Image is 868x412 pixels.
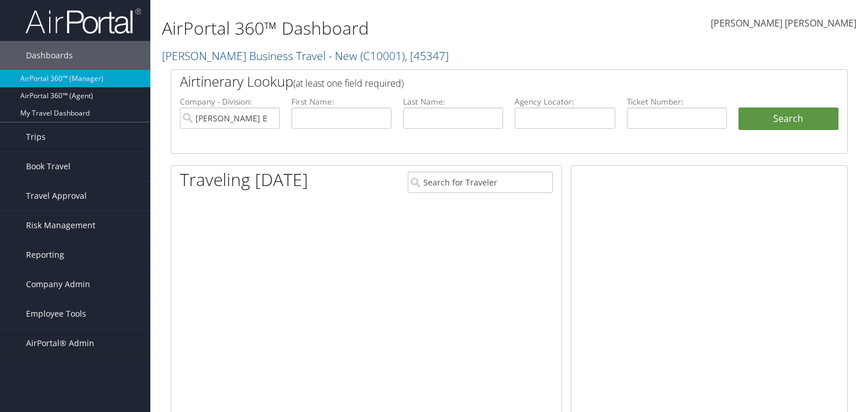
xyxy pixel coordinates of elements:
span: [PERSON_NAME] [PERSON_NAME] [711,17,856,29]
span: Reporting [26,240,64,269]
span: Book Travel [26,152,71,181]
a: [PERSON_NAME] Business Travel - New [162,48,449,64]
span: Trips [26,123,46,151]
span: Company Admin [26,270,90,299]
h2: Airtinerary Lookup [180,72,782,91]
h1: AirPortal 360™ Dashboard [162,16,625,40]
label: Agency Locator: [515,96,615,107]
span: , [ 45347 ] [405,48,449,64]
span: ( C10001 ) [360,48,405,64]
span: AirPortal® Admin [26,329,94,358]
label: First Name: [291,96,391,107]
label: Last Name: [403,96,503,107]
span: Travel Approval [26,181,87,210]
input: Search for Traveler [408,172,553,193]
label: Company - Division: [180,96,280,107]
label: Ticket Number: [627,96,727,107]
span: Employee Tools [26,299,86,328]
span: (at least one field required) [293,77,404,90]
span: Risk Management [26,211,95,240]
img: airportal-logo.png [25,8,141,35]
button: Search [738,107,839,131]
a: [PERSON_NAME] [PERSON_NAME] [711,6,856,42]
span: Dashboards [26,41,73,70]
h1: Traveling [DATE] [180,168,308,192]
